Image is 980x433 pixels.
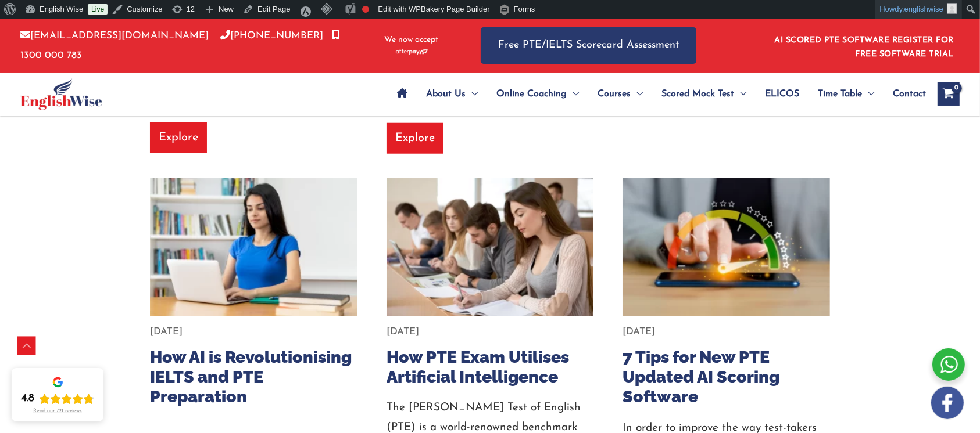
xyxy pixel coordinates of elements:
span: Courses [598,74,631,114]
a: CoursesMenu Toggle [588,74,652,114]
span: Menu Toggle [631,74,643,114]
a: Scored Mock TestMenu Toggle [652,74,756,114]
span: Menu Toggle [567,74,579,114]
span: Contact [893,74,926,114]
div: Focus keyphrase not set [362,6,369,13]
a: 1300 000 783 [20,31,339,60]
span: Menu Toggle [734,74,746,114]
div: Read our 721 reviews [33,408,82,414]
div: 4.8 [21,392,34,406]
span: ELICOS [765,74,799,114]
a: About UsMenu Toggle [417,74,487,114]
span: englishwise [904,5,943,13]
span: About Us [426,74,466,114]
a: Time TableMenu Toggle [809,74,884,114]
a: AI SCORED PTE SOFTWARE REGISTER FOR FREE SOFTWARE TRIAL [775,36,954,59]
a: How PTE Exam Utilises Artificial Intelligence [387,347,569,387]
a: Online CoachingMenu Toggle [487,74,588,114]
a: Explore [150,122,207,153]
span: Menu Toggle [862,74,874,114]
span: Time Table [818,74,862,114]
img: ashok kumar [947,3,957,14]
span: We now accept [385,34,439,46]
span: Scored Mock Test [661,74,734,114]
nav: Site Navigation: Main Menu [388,74,926,114]
a: Explore [387,123,443,154]
img: Afterpay-Logo [396,49,428,55]
img: cropped-ew-logo [20,78,102,110]
span: [DATE] [623,327,655,337]
a: How AI is Revolutionising IELTS and PTE Preparation [150,347,352,406]
a: 7 Tips for New PTE Updated AI Scoring Software [623,347,779,406]
a: Free PTE/IELTS Scorecard Assessment [481,27,696,64]
a: ELICOS [756,74,809,114]
a: [EMAIL_ADDRESS][DOMAIN_NAME] [20,31,209,41]
a: Contact [884,74,926,114]
aside: Header Widget 1 [768,27,960,64]
a: [PHONE_NUMBER] [220,31,323,41]
span: Online Coaching [496,74,567,114]
span: [DATE] [387,327,419,337]
span: [DATE] [150,327,183,337]
span: Menu Toggle [466,74,478,114]
a: Live [88,4,108,15]
img: white-facebook.png [931,387,964,419]
a: View Shopping Cart, empty [938,82,960,106]
div: Rating: 4.8 out of 5 [21,392,94,406]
